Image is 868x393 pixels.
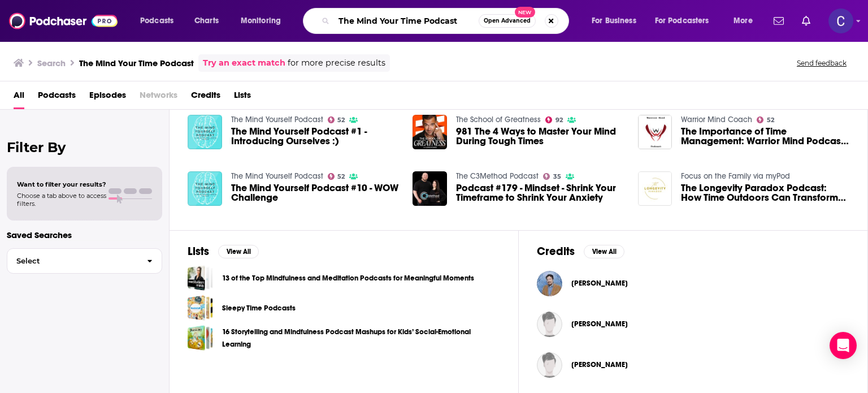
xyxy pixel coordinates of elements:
[734,13,753,29] span: More
[571,360,628,369] span: [PERSON_NAME]
[140,13,173,29] span: Podcasts
[638,171,672,206] img: The Longevity Paradox Podcast: How Time Outdoors Can Transform Your Mind And Body
[222,302,296,314] a: Sleepy Time Podcasts
[484,18,531,24] span: Open Advanced
[828,8,853,33] button: Show profile menu
[413,171,447,206] img: Podcast #179 - Mindset - Shrink Your Timeframe to Shrink Your Anxiety
[571,319,628,329] span: [PERSON_NAME]
[38,86,76,109] a: Podcasts
[793,58,850,68] button: Send feedback
[648,12,726,30] button: open menu
[537,244,575,258] h2: Credits
[222,326,500,351] a: 16 Storytelling and Mindfulness Podcast Mashups for Kids’ Social-Emotional Learning
[638,115,672,149] img: The Importance of Time Management: Warrior Mind Podcast #426
[7,230,162,240] p: Saved Searches
[830,332,857,359] div: Open Intercom Messenger
[797,11,815,31] a: Show notifications dropdown
[188,244,259,258] a: ListsView All
[543,173,561,180] a: 35
[537,306,849,342] button: Marc DePulseMarc DePulse
[334,12,479,30] input: Search podcasts, credits, & more...
[537,244,624,258] a: CreditsView All
[571,360,628,369] a: Andrea Putting
[188,295,213,321] a: Sleepy Time Podcasts
[584,12,650,30] button: open menu
[222,272,474,284] a: 13 of the Top Mindfulness and Meditation Podcasts for Meaningful Moments
[555,118,563,123] span: 92
[140,86,177,109] span: Networks
[218,245,259,258] button: View All
[828,8,853,33] span: Logged in as publicityxxtina
[515,7,535,18] span: New
[571,319,628,329] a: Marc DePulse
[132,12,188,30] button: open menu
[288,57,385,70] span: for more precise results
[37,58,66,68] h3: Search
[592,13,636,29] span: For Business
[7,248,162,274] button: Select
[9,10,118,32] img: Podchaser - Follow, Share and Rate Podcasts
[7,139,162,156] h2: Filter By
[456,183,624,202] span: Podcast #179 - Mindset - Shrink Your Timeframe to Shrink Your Anxiety
[681,183,849,202] a: The Longevity Paradox Podcast: How Time Outdoors Can Transform Your Mind And Body
[233,12,296,30] button: open menu
[188,325,213,351] span: 16 Storytelling and Mindfulness Podcast Mashups for Kids’ Social-Emotional Learning
[187,12,225,30] a: Charts
[191,86,220,109] a: Credits
[413,115,447,149] img: 981 The 4 Ways to Master Your Mind During Tough Times
[188,265,213,291] a: 13 of the Top Mindfulness and Meditation Podcasts for Meaningful Moments
[188,115,222,149] img: The Mind Yourself Podcast #1 - Introducing Ourselves :)
[681,171,790,181] a: Focus on the Family via myPod
[203,57,285,70] a: Try an exact match
[537,271,562,296] img: Joe McCormick
[337,118,345,123] span: 52
[537,312,562,337] img: Marc DePulse
[767,118,774,123] span: 52
[14,86,24,109] a: All
[571,279,628,288] span: [PERSON_NAME]
[479,14,536,28] button: Open AdvancedNew
[231,183,400,202] a: The Mind Yourself Podcast #10 - WOW Challenge
[456,127,624,146] a: 981 The 4 Ways to Master Your Mind During Tough Times
[545,116,563,123] a: 92
[231,171,323,181] a: The Mind Yourself Podcast
[328,173,345,180] a: 52
[7,257,138,265] span: Select
[188,171,222,206] img: The Mind Yourself Podcast #10 - WOW Challenge
[571,279,628,288] a: Joe McCormick
[89,86,126,109] a: Episodes
[681,127,849,146] span: The Importance of Time Management: Warrior Mind Podcast #426
[769,11,788,31] a: Show notifications dropdown
[328,116,345,123] a: 52
[17,192,106,208] span: Choose a tab above to access filters.
[757,116,774,123] a: 52
[681,115,752,124] a: Warrior Mind Coach
[234,86,251,109] a: Lists
[188,244,209,258] h2: Lists
[537,347,849,383] button: Andrea PuttingAndrea Putting
[231,127,400,146] a: The Mind Yourself Podcast #1 - Introducing Ourselves :)
[314,8,580,34] div: Search podcasts, credits, & more...
[17,180,106,188] span: Want to filter your results?
[194,13,219,29] span: Charts
[655,13,709,29] span: For Podcasters
[79,58,194,68] h3: The Mind Your Time Podcast
[231,115,323,124] a: The Mind Yourself Podcast
[726,12,767,30] button: open menu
